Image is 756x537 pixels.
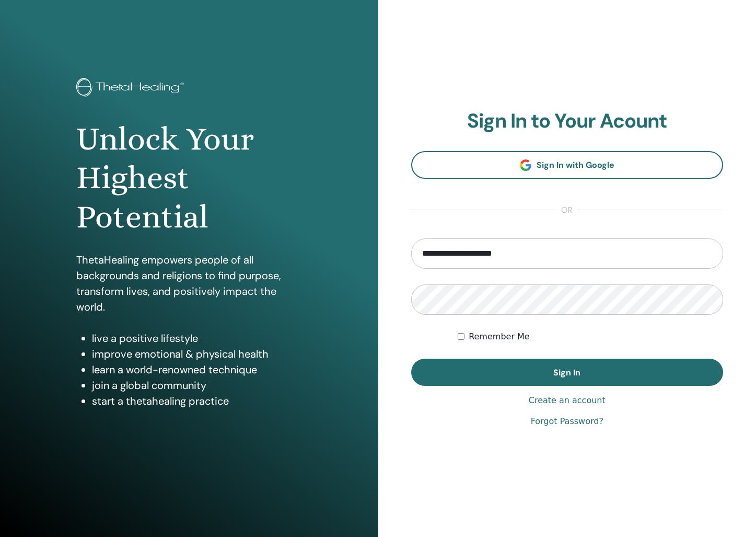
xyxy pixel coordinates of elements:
[411,151,724,179] a: Sign In with Google
[556,204,578,216] span: or
[92,378,302,393] li: join a global community
[469,330,530,343] label: Remember Me
[553,367,580,378] span: Sign In
[92,330,302,346] li: live a positive lifestyle
[458,330,723,343] div: Keep me authenticated indefinitely or until I manually logout
[92,362,302,378] li: learn a world-renowned technique
[76,252,302,315] p: ThetaHealing empowers people of all backgrounds and religions to find purpose, transform lives, a...
[411,359,724,386] button: Sign In
[411,109,724,133] h2: Sign In to Your Acount
[529,394,606,407] a: Create an account
[92,393,302,409] li: start a thetahealing practice
[537,159,614,170] span: Sign In with Google
[531,415,603,428] a: Forgot Password?
[92,346,302,362] li: improve emotional & physical health
[76,120,302,236] h1: Unlock Your Highest Potential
